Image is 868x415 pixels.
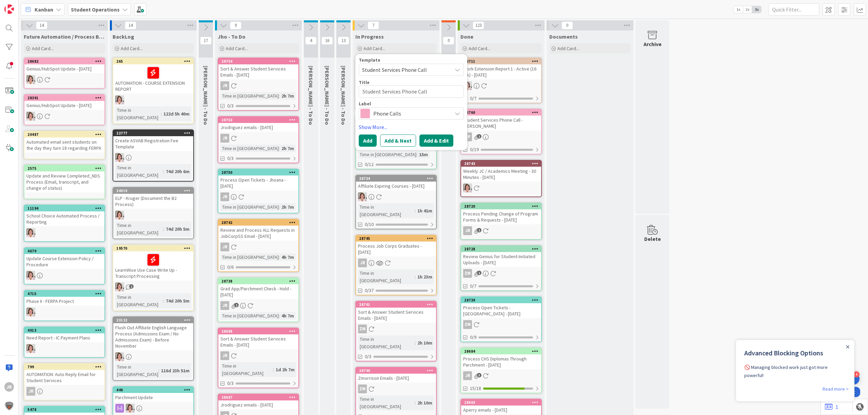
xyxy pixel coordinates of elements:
[359,79,370,85] label: Title
[24,364,104,370] div: 799
[24,290,105,321] a: 4715Phase II - FERPA ProjectEW
[461,209,541,224] div: Process Pending Change of Program Forms & Requests - [DATE]
[116,246,193,251] div: 19570
[469,45,490,51] span: Add Card...
[26,308,35,316] img: EW
[461,246,541,267] div: 28728Review Genius for Student-Initiated Uploads - [DATE]
[24,344,104,353] div: EW
[461,354,541,369] div: Process CHS Diplomas Through Parchment - [DATE]
[71,6,120,13] b: Student Operations
[279,312,280,319] span: :
[24,165,105,199] a: 2575Update and Review Completed_NDS Process (Email, transcript, and change of status)
[218,226,298,241] div: Review and Process ALL Requests in JobCorpSS Email - [DATE]
[115,96,124,104] img: EW
[24,205,105,242] a: 11194School Choice Automated Process / ReportingEW
[113,245,193,251] div: 19570
[218,219,299,272] a: 28742Review and Process ALL Requests in JobCorpSS Email - [DATE]JRTime in [GEOGRAPHIC_DATA]:4h 7m0/6
[461,320,541,329] div: ZM
[221,220,298,225] div: 28742
[113,251,193,281] div: LearnWise Use Case Write Up - Transcript Processing
[24,165,104,171] div: 2575
[460,296,542,342] a: 28739Process Open Tickets - [GEOGRAPHIC_DATA] - [DATE]ZM0/9
[26,228,35,237] img: EW
[220,145,279,152] div: Time in [GEOGRAPHIC_DATA]
[24,228,104,237] div: EW
[477,373,481,377] span: 3
[121,45,142,51] span: Add Card...
[280,203,296,211] div: 2h 7m
[116,188,193,193] div: 24019
[220,362,273,377] div: Time in [GEOGRAPHIC_DATA]
[221,279,298,284] div: 28738
[356,368,436,382] div: 28740Zmorrison Emails - [DATE]
[280,312,296,319] div: 4h 7m
[365,353,371,360] span: 0/3
[358,335,415,350] div: Time in [GEOGRAPHIC_DATA]
[218,192,298,201] div: JR
[460,58,542,103] a: 28711Work Extension Report 1 - Active (16 Wk) - [DATE]EW0/7
[24,75,104,84] div: EW
[356,368,436,374] div: 28740
[461,203,541,224] div: 28720Process Pending Change of Program Forms & Requests - [DATE]
[226,45,248,51] span: Add Card...
[220,92,279,100] div: Time in [GEOGRAPHIC_DATA]
[26,112,35,121] img: EW
[359,176,436,181] div: 28734
[280,253,296,261] div: 4h 7m
[461,109,541,130] div: 28760Student Services Phone Call - [PERSON_NAME]
[356,175,436,182] div: 28734
[27,166,104,171] div: 2575
[164,168,191,175] div: 74d 20h 6m
[218,175,298,190] div: Process Open Tickets - Jhoana - [DATE]
[218,220,298,241] div: 28742Review and Process ALL Requests in JobCorpSS Email - [DATE]
[218,117,298,132] div: 28753Jrodriguez emails - [DATE]
[356,175,436,190] div: 28734Affiliate Expiring Courses - [DATE]
[113,245,194,311] a: 19570LearnWise Use Case Write Up - Transcript ProcessingEWTime in [GEOGRAPHIC_DATA]:74d 20h 5m
[416,273,434,281] div: 1h 23m
[24,165,104,192] div: 2575Update and Review Completed_NDS Process (Email, transcript, and change of status)
[355,235,437,295] a: 28745Process Job Corps Graduates - [DATE]JRTime in [GEOGRAPHIC_DATA]:1h 23m0/37
[24,58,105,89] a: 28682Genius/HubSpot Update - [DATE]EW
[218,116,299,163] a: 28753Jrodriguez emails - [DATE]JRTime in [GEOGRAPHIC_DATA]:2h 7m0/3
[218,169,299,213] a: 28750Process Open Tickets - Jhoana - [DATE]JRTime in [GEOGRAPHIC_DATA]:2h 7m
[27,59,104,64] div: 28682
[220,203,279,211] div: Time in [GEOGRAPHIC_DATA]
[27,249,104,253] div: 4679
[158,367,159,374] span: :
[115,352,124,361] img: EW
[461,246,541,252] div: 28728
[218,58,298,64] div: 28754
[113,245,193,281] div: 19570LearnWise Use Case Write Up - Transcript Processing
[461,348,541,369] div: 28684Process CHS Diplomas Through Parchment - [DATE]
[218,328,298,349] div: 28688Sort & Answer Student Services Emails - [DATE]
[113,211,193,220] div: EW
[163,297,164,305] span: :
[356,242,436,256] div: Process Job Corps Graduates - [DATE]
[113,317,193,350] div: 23122Flush Out Affiliate English Language Process (Admissions Exam / No Admissions Exam) - Before...
[218,64,298,79] div: Sort & Answer Student Services Emails - [DATE]
[461,58,541,64] div: 28711
[416,151,417,158] span: :
[24,101,104,110] div: Genius/HubSpot Update - [DATE]
[24,131,104,152] div: 20487Automated email sent students on the day they turn 18 regarding FERPA
[461,371,541,380] div: JR
[365,161,374,168] span: 0/12
[460,245,542,291] a: 28728Review Genius for Student-Initiated Uploads - [DATE]ZM0/7
[113,188,193,209] div: 24019ELP - Kruger (Document the B2 Process)
[461,269,541,278] div: ZM
[461,161,541,167] div: 28743
[356,235,436,242] div: 28745
[161,110,162,118] span: :
[470,283,476,290] span: 0/7
[218,334,298,349] div: Sort & Answer Student Services Emails - [DATE]
[218,284,298,299] div: Grad App/Parchment Check - Hold - [DATE]
[24,291,104,306] div: 4715Phase II - FERPA Project
[477,134,481,139] span: 1
[24,131,104,138] div: 20487
[359,58,380,62] span: Template
[279,203,280,211] span: :
[221,329,298,334] div: 28688
[415,273,416,281] span: :
[218,277,299,322] a: 28738Grad App/Parchment Check - Hold - [DATE]JRTime in [GEOGRAPHIC_DATA]:4h 7m
[218,81,298,90] div: JR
